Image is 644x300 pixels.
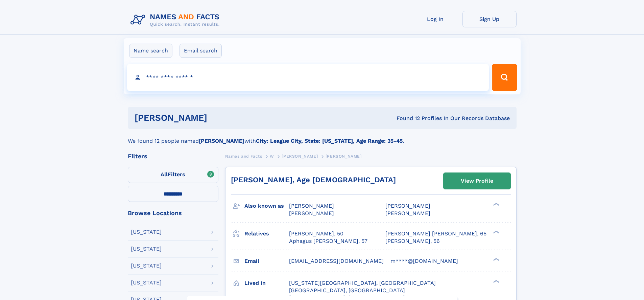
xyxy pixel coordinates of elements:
[385,230,486,237] a: [PERSON_NAME] [PERSON_NAME], 65
[180,44,222,58] label: Email search
[444,173,510,189] a: View Profile
[385,210,430,216] span: [PERSON_NAME]
[129,44,172,58] label: Name search
[289,210,334,216] span: [PERSON_NAME]
[131,246,162,252] div: [US_STATE]
[289,280,436,286] span: [US_STATE][GEOGRAPHIC_DATA], [GEOGRAPHIC_DATA]
[302,115,510,122] div: Found 12 Profiles In Our Records Database
[244,255,289,267] h3: Email
[462,11,517,27] a: Sign Up
[289,287,405,294] span: [GEOGRAPHIC_DATA], [GEOGRAPHIC_DATA]
[256,138,403,144] b: City: League City, State: [US_STATE], Age Range: 35-45
[289,230,343,237] a: [PERSON_NAME], 50
[289,203,334,209] span: [PERSON_NAME]
[282,152,318,160] a: [PERSON_NAME]
[131,229,162,235] div: [US_STATE]
[282,154,318,159] span: [PERSON_NAME]
[225,152,262,160] a: Names and Facts
[135,114,302,122] h1: [PERSON_NAME]
[127,64,489,91] input: search input
[231,176,396,184] a: [PERSON_NAME], Age [DEMOGRAPHIC_DATA]
[270,154,274,159] span: W
[244,200,289,212] h3: Also known as
[128,153,218,159] div: Filters
[244,228,289,239] h3: Relatives
[492,279,500,283] div: ❯
[461,173,493,189] div: View Profile
[326,154,362,159] span: [PERSON_NAME]
[270,152,274,160] a: W
[128,167,218,183] label: Filters
[199,138,244,144] b: [PERSON_NAME]
[492,64,517,91] button: Search Button
[128,129,517,145] div: We found 12 people named with .
[244,277,289,289] h3: Lived in
[492,257,500,261] div: ❯
[492,202,500,207] div: ❯
[385,237,440,245] a: [PERSON_NAME], 56
[492,230,500,234] div: ❯
[289,237,367,245] a: Aphagus [PERSON_NAME], 57
[408,11,462,27] a: Log In
[128,210,218,216] div: Browse Locations
[161,171,168,178] span: All
[131,263,162,269] div: [US_STATE]
[128,11,225,29] img: Logo Names and Facts
[131,280,162,285] div: [US_STATE]
[289,258,384,264] span: [EMAIL_ADDRESS][DOMAIN_NAME]
[385,203,430,209] span: [PERSON_NAME]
